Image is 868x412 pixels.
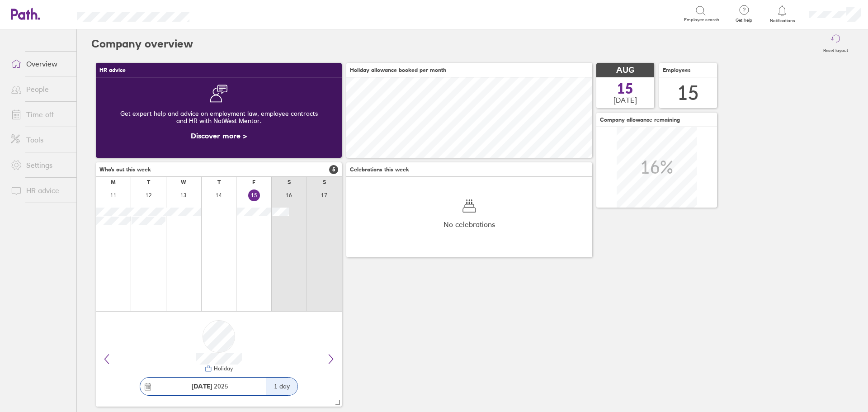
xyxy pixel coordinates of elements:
a: Tools [4,131,76,149]
a: Discover more > [191,131,247,140]
span: Celebrations this week [350,166,409,173]
div: S [323,179,326,185]
span: 2025 [192,383,228,390]
span: Employees [663,67,691,73]
h2: Company overview [91,29,193,58]
div: W [181,179,186,185]
a: HR advice [4,181,76,199]
div: 1 day [266,378,297,395]
div: 15 [677,81,699,104]
span: Holiday allowance booked per month [350,67,446,73]
button: Reset layout [818,29,854,58]
a: Time off [4,105,76,123]
a: Overview [4,55,76,73]
div: T [217,179,221,185]
span: Who's out this week [99,166,151,173]
span: No celebrations [443,220,495,228]
div: Holiday [212,365,233,372]
label: Reset layout [818,45,854,53]
span: Employee search [684,17,719,23]
span: Company allowance remaining [600,117,680,123]
span: Notifications [768,18,797,24]
span: HR advice [99,67,126,73]
div: S [288,179,291,185]
div: M [111,179,116,185]
a: Notifications [768,5,797,24]
div: F [252,179,255,185]
a: Settings [4,156,76,174]
a: People [4,80,76,98]
div: Search [214,9,237,18]
span: AUG [616,66,634,75]
div: T [147,179,150,185]
span: 15 [617,81,633,96]
span: [DATE] [613,96,637,104]
strong: [DATE] [192,382,212,390]
div: Get expert help and advice on employment law, employee contracts and HR with NatWest Mentor. [103,103,335,132]
span: 5 [329,165,338,174]
span: Get help [729,18,759,23]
